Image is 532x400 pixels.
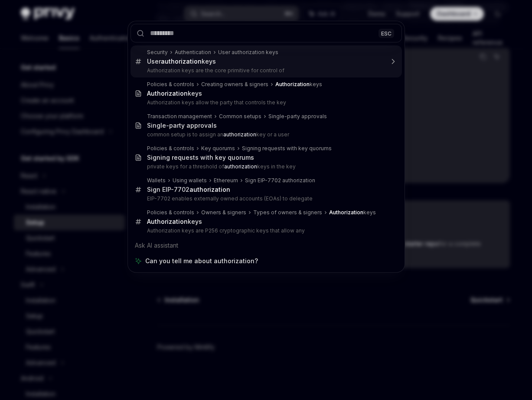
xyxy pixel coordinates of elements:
[147,177,166,184] div: Wallets
[201,81,268,88] div: Creating owners & signers
[268,113,327,120] div: Single-party approvals
[242,145,332,152] div: Signing requests with key quorums
[147,186,230,194] div: Sign EIP-7702
[201,209,246,216] div: Owners & signers
[147,218,188,225] b: Authorization
[147,81,194,88] div: Policies & controls
[175,49,211,56] div: Authentication
[379,29,394,38] div: ESC
[147,154,254,161] div: Signing requests with key quorums
[224,163,257,170] b: authorization
[275,81,322,88] div: keys
[189,186,230,193] b: authorization
[329,209,376,216] div: keys
[201,145,235,152] div: Key quorums
[147,145,194,152] div: Policies & controls
[161,58,202,65] b: authorization
[147,90,188,97] b: Authorization
[245,177,315,184] div: Sign EIP-7702 authorization
[147,227,384,234] p: Authorization keys are P256 cryptographic keys that allow any
[253,209,322,216] div: Types of owners & signers
[147,49,168,56] div: Security
[131,238,402,253] div: Ask AI assistant
[218,49,278,56] div: User authorization keys
[147,209,194,216] div: Policies & controls
[173,177,207,184] div: Using wallets
[147,99,384,106] p: Authorization keys allow the party that controls the key
[329,209,363,216] b: Authorization
[223,131,256,138] b: authorization
[214,177,238,184] div: Ethereum
[147,195,384,202] p: EIP-7702 enables externally owned accounts (EOAs) to delegate
[219,113,261,120] div: Common setups
[147,163,384,170] p: private keys for a threshold of keys in the key
[147,58,216,65] div: User keys
[275,81,310,87] b: Authorization
[145,257,258,265] span: Can you tell me about authorization?
[147,218,202,226] div: keys
[147,67,384,74] p: Authorization keys are the core primitive for control of
[147,113,212,120] div: Transaction management
[147,131,384,138] p: common setup is to assign an key or a user
[147,90,202,97] div: keys
[147,122,217,129] div: Single-party approvals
